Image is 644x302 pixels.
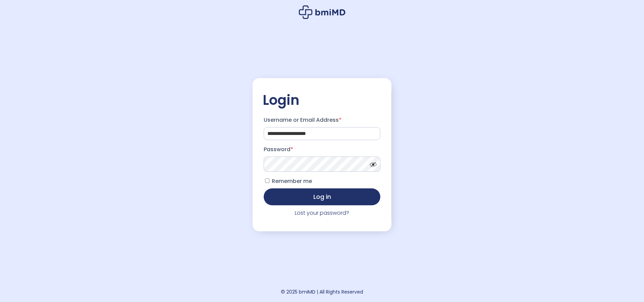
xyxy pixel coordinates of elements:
[281,287,363,297] div: © 2025 bmiMD | All Rights Reserved
[295,209,349,217] a: Lost your password?
[272,177,312,185] span: Remember me
[264,188,380,205] button: Log in
[264,144,380,155] label: Password
[265,179,269,183] input: Remember me
[263,92,381,109] h2: Login
[264,115,380,125] label: Username or Email Address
